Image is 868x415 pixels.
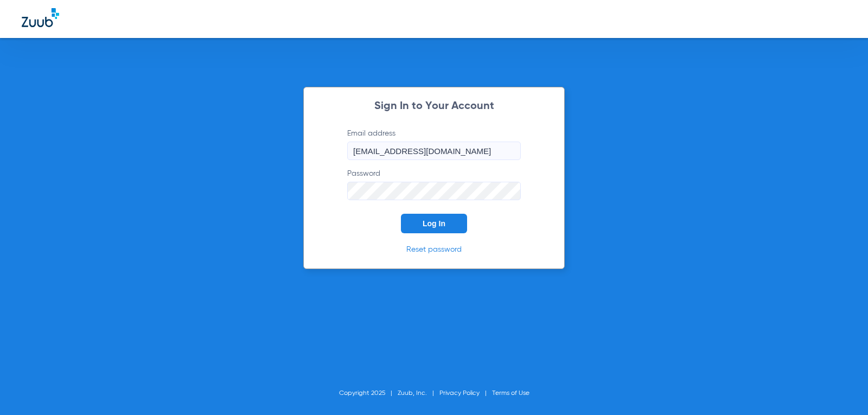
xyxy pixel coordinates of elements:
li: Copyright 2025 [339,388,398,399]
img: Zuub Logo [22,8,59,27]
a: Reset password [406,246,462,253]
li: Zuub, Inc. [398,388,439,399]
input: Password [347,182,521,200]
label: Email address [347,128,521,160]
span: Log In [423,219,445,228]
button: Log In [401,214,467,233]
input: Email address [347,142,521,160]
label: Password [347,168,521,200]
a: Privacy Policy [439,390,480,397]
a: Terms of Use [492,390,529,397]
h2: Sign In to Your Account [331,101,537,112]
